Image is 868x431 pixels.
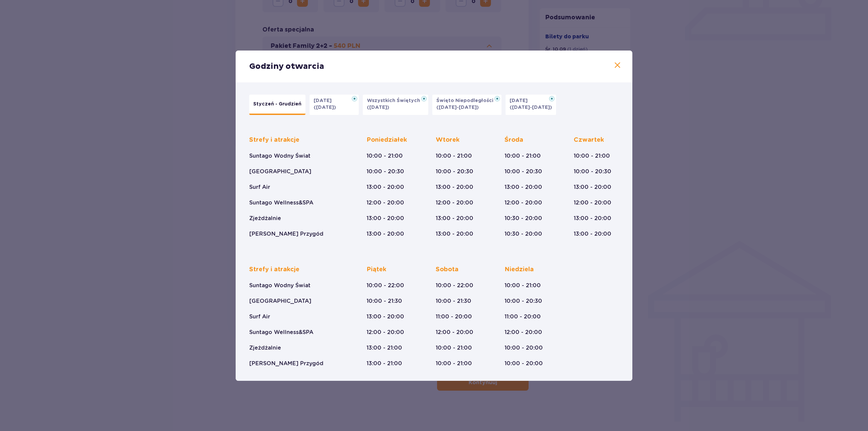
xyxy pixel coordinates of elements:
[249,230,323,238] p: [PERSON_NAME] Przygód
[505,297,542,305] p: 10:00 - 20:30
[505,344,543,352] p: 10:00 - 20:00
[249,136,299,144] p: Strefy i atrakcje
[505,329,542,336] p: 12:00 - 20:00
[249,297,311,305] p: [GEOGRAPHIC_DATA]
[363,95,428,115] button: Wszystkich Świętych([DATE])
[436,297,471,305] p: 10:00 - 21:30
[249,61,324,72] p: Godziny otwarcia
[436,266,458,274] p: Sobota
[574,168,611,175] p: 10:00 - 20:30
[367,360,402,367] p: 13:00 - 21:00
[436,104,479,111] p: ([DATE]-[DATE])
[436,282,473,289] p: 10:00 - 22:00
[505,136,523,144] p: Środa
[249,360,323,367] p: [PERSON_NAME] Przygód
[505,360,543,367] p: 10:00 - 20:00
[574,152,610,160] p: 10:00 - 21:00
[249,168,311,175] p: [GEOGRAPHIC_DATA]
[574,215,611,222] p: 13:00 - 20:00
[314,104,336,111] p: ([DATE])
[367,183,404,191] p: 13:00 - 20:00
[432,95,501,115] button: Święto Niepodległości([DATE]-[DATE])
[310,95,359,115] button: [DATE]([DATE])
[436,136,459,144] p: Wtorek
[367,282,404,289] p: 10:00 - 22:00
[367,136,407,144] p: Poniedziałek
[436,183,473,191] p: 13:00 - 20:00
[249,344,281,352] p: Zjeżdżalnie
[436,329,473,336] p: 12:00 - 20:00
[253,101,301,107] p: Styczeń - Grudzień
[506,95,556,115] button: [DATE]([DATE]-[DATE])
[367,97,424,104] p: Wszystkich Świętych
[505,183,542,191] p: 13:00 - 20:00
[249,313,270,320] p: Surf Air
[249,95,305,115] button: Styczeń - Grudzień
[249,152,311,160] p: Suntago Wodny Świat
[574,183,611,191] p: 13:00 - 20:00
[367,266,386,274] p: Piątek
[574,136,604,144] p: Czwartek
[367,344,402,352] p: 13:00 - 21:00
[367,199,404,207] p: 12:00 - 20:00
[505,168,542,175] p: 10:00 - 20:30
[367,104,389,111] p: ([DATE])
[436,215,473,222] p: 13:00 - 20:00
[436,199,473,207] p: 12:00 - 20:00
[249,329,313,336] p: Suntago Wellness&SPA
[505,282,541,289] p: 10:00 - 21:00
[505,199,542,207] p: 12:00 - 20:00
[505,313,541,320] p: 11:00 - 20:00
[505,230,542,238] p: 10:30 - 20:00
[367,297,402,305] p: 10:00 - 21:30
[314,97,336,104] p: [DATE]
[367,313,404,320] p: 13:00 - 20:00
[249,266,299,274] p: Strefy i atrakcje
[436,230,473,238] p: 13:00 - 20:00
[436,152,472,160] p: 10:00 - 21:00
[367,152,403,160] p: 10:00 - 21:00
[436,313,472,320] p: 11:00 - 20:00
[367,215,404,222] p: 13:00 - 20:00
[249,183,270,191] p: Surf Air
[249,282,311,289] p: Suntago Wodny Świat
[505,152,541,160] p: 10:00 - 21:00
[510,104,552,111] p: ([DATE]-[DATE])
[367,230,404,238] p: 13:00 - 20:00
[436,344,472,352] p: 10:00 - 21:00
[574,199,611,207] p: 12:00 - 20:00
[574,230,611,238] p: 13:00 - 20:00
[249,215,281,222] p: Zjeżdżalnie
[505,266,534,274] p: Niedziela
[249,199,313,207] p: Suntago Wellness&SPA
[510,97,532,104] p: [DATE]
[367,329,404,336] p: 12:00 - 20:00
[505,215,542,222] p: 10:30 - 20:00
[367,168,404,175] p: 10:00 - 20:30
[436,97,497,104] p: Święto Niepodległości
[436,360,472,367] p: 10:00 - 21:00
[436,168,473,175] p: 10:00 - 20:30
